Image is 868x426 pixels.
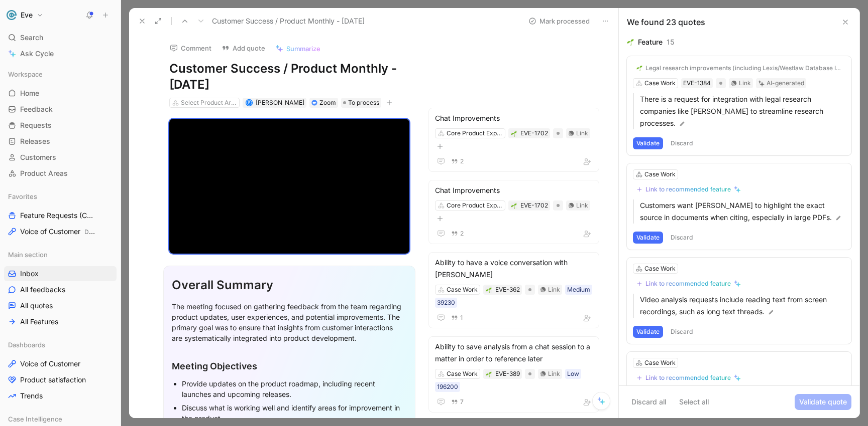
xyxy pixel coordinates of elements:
[20,301,53,311] span: All quotes
[182,402,407,423] div: Discuss what is working well and identify areas for improvement in the product.
[460,399,464,405] span: 7
[21,11,33,20] h1: Eve
[20,48,54,60] span: Ask Cycle
[633,232,663,244] button: Validate
[4,282,117,297] a: All feedbacks
[435,257,593,281] div: Ability to have a voice conversation with [PERSON_NAME]
[8,340,45,350] span: Dashboards
[20,120,52,130] span: Requests
[460,315,463,321] span: 1
[485,286,492,293] button: 🌱
[447,285,478,295] div: Case Work
[20,375,86,385] span: Product satisfaction
[20,104,53,114] span: Feedback
[633,62,845,74] button: 🌱Legal research improvements (including Lexis/Westlaw Database Integration)
[20,210,97,221] span: Feature Requests (Core Product)
[510,130,517,137] button: 🌱
[4,266,117,281] a: Inbox
[633,326,663,338] button: Validate
[4,86,117,101] a: Home
[4,224,117,239] a: Voice of CustomerDashboards
[633,183,744,195] button: Link to recommended feature
[437,298,455,308] div: 39230
[627,394,671,410] button: Discard all
[511,203,517,209] img: 🌱
[4,298,117,313] a: All quotes
[4,118,117,133] a: Requests
[548,369,560,379] div: Link
[486,287,492,293] img: 🌱
[348,98,379,108] span: To process
[271,42,325,56] button: Summarize
[8,191,37,201] span: Favorites
[4,314,117,329] a: All Features
[644,358,676,368] div: Case Work
[633,278,744,290] button: Link to recommended feature
[4,337,117,403] div: DashboardsVoice of CustomerProduct satisfactionTrends
[645,185,731,193] div: Link to recommended feature
[4,388,117,403] a: Trends
[20,168,68,178] span: Product Areas
[520,128,548,138] div: EVE-1702
[449,228,466,239] button: 2
[20,359,80,369] span: Voice of Customer
[172,301,407,343] div: The meeting focused on gathering feedback from the team regarding product updates, user experienc...
[4,247,117,262] div: Main section
[645,280,731,288] div: Link to recommended feature
[524,14,594,28] button: Mark processed
[20,88,39,98] span: Home
[8,69,43,79] span: Workspace
[435,341,593,365] div: Ability to save analysis from a chat session to a matter in order to reference later
[576,200,588,210] div: Link
[627,16,705,28] div: We found 23 quotes
[286,44,320,53] span: Summarize
[645,64,842,72] div: Legal research improvements (including Lexis/Westlaw Database Integration)
[435,112,593,124] div: Chat Improvements
[212,15,365,27] span: Customer Success / Product Monthly - [DATE]
[8,250,48,260] span: Main section
[4,67,117,82] div: Workspace
[4,208,117,223] a: Feature Requests (Core Product)
[341,98,381,108] div: To process
[4,337,117,352] div: Dashboards
[495,369,520,379] div: EVE-389
[84,228,119,236] span: Dashboards
[768,309,775,316] img: pen.svg
[4,46,117,61] a: Ask Cycle
[4,372,117,387] a: Product satisfaction
[576,128,588,138] div: Link
[217,41,270,55] button: Add quote
[644,264,676,274] div: Case Work
[835,215,842,222] img: pen.svg
[182,378,407,399] div: Provide updates on the product roadmap, including recent launches and upcoming releases.
[447,128,503,138] div: Core Product Experience
[510,202,517,209] button: 🌱
[4,150,117,165] a: Customers
[485,370,492,377] button: 🌱
[181,98,237,108] div: Select Product Areas
[256,99,304,106] span: [PERSON_NAME]
[20,227,95,237] span: Voice of Customer
[679,120,686,127] img: pen.svg
[20,136,50,146] span: Releases
[4,247,117,329] div: Main sectionInboxAll feedbacksAll quotesAll Features
[667,232,697,244] button: Discard
[633,137,663,149] button: Validate
[447,369,478,379] div: Case Work
[4,166,117,181] a: Product Areas
[644,169,676,179] div: Case Work
[20,269,39,279] span: Inbox
[460,158,464,164] span: 2
[246,100,252,105] div: P
[7,10,17,20] img: Eve
[20,32,43,44] span: Search
[4,134,117,149] a: Releases
[172,359,407,373] div: Meeting Objectives
[4,356,117,371] a: Voice of Customer
[319,98,336,108] div: Zoom
[437,382,458,392] div: 196200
